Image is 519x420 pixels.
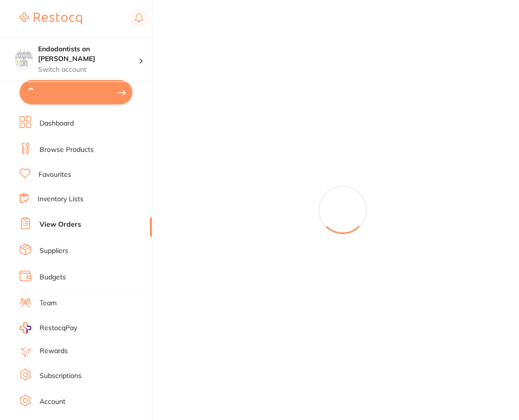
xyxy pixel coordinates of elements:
a: Dashboard [40,119,74,128]
img: Endodontists on Collins [15,50,33,67]
a: View Orders [40,220,81,230]
a: Browse Products [40,145,94,155]
a: RestocqPay [20,322,77,334]
a: Rewards [40,346,68,356]
a: Subscriptions [40,371,82,381]
a: Suppliers [40,246,68,256]
a: Account [40,397,65,407]
a: Inventory Lists [38,194,83,204]
a: Budgets [40,273,66,282]
img: RestocqPay [20,322,31,334]
a: Favourites [39,170,71,180]
a: Team [40,298,57,308]
h4: Endodontists on Collins [38,44,139,63]
p: Switch account [38,65,139,75]
img: Restocq Logo [20,13,82,24]
a: Restocq Logo [20,7,82,30]
span: RestocqPay [40,323,77,333]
